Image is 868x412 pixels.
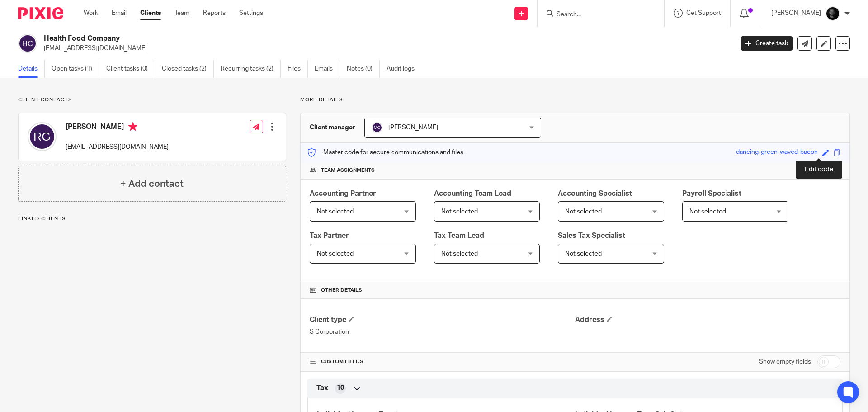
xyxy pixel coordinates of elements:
[44,44,727,53] p: [EMAIL_ADDRESS][DOMAIN_NAME]
[203,9,226,18] a: Reports
[771,9,821,18] p: [PERSON_NAME]
[315,60,340,78] a: Emails
[175,9,189,18] a: Team
[66,122,169,133] h4: [PERSON_NAME]
[736,147,818,158] div: dancing-green-waved-bacon
[106,60,155,78] a: Client tasks (0)
[321,167,375,174] span: Team assignments
[682,190,741,197] span: Payroll Specialist
[317,208,354,215] span: Not selected
[300,96,850,104] p: More details
[310,358,575,365] h4: CUSTOM FIELDS
[434,232,484,239] span: Tax Team Lead
[18,215,286,223] p: Linked clients
[18,7,63,19] img: Pixie
[310,190,376,197] span: Accounting Partner
[44,34,590,43] h2: Health Food Company
[556,11,637,19] input: Search
[558,190,632,197] span: Accounting Specialist
[388,124,438,131] span: [PERSON_NAME]
[565,208,602,215] span: Not selected
[347,60,380,78] a: Notes (0)
[221,60,281,78] a: Recurring tasks (2)
[310,232,349,239] span: Tax Partner
[759,357,811,366] label: Show empty fields
[84,9,98,18] a: Work
[321,287,362,294] span: Other details
[826,6,840,21] img: Chris.jpg
[28,122,57,151] img: svg%3E
[558,232,625,239] span: Sales Tax Specialist
[239,9,263,18] a: Settings
[18,60,45,78] a: Details
[434,190,511,197] span: Accounting Team Lead
[565,251,602,257] span: Not selected
[307,148,463,157] p: Master code for secure communications and files
[112,9,127,18] a: Email
[288,60,308,78] a: Files
[52,60,99,78] a: Open tasks (1)
[120,177,184,191] h4: + Add contact
[441,251,478,257] span: Not selected
[18,34,37,53] img: svg%3E
[387,60,421,78] a: Audit logs
[128,122,137,131] i: Primary
[337,384,344,393] span: 10
[316,384,328,393] span: Tax
[66,142,169,152] p: [EMAIL_ADDRESS][DOMAIN_NAME]
[310,315,575,325] h4: Client type
[18,96,286,104] p: Client contacts
[441,208,478,215] span: Not selected
[689,208,726,215] span: Not selected
[310,123,355,132] h3: Client manager
[310,327,575,336] p: S Corporation
[372,122,382,133] img: svg%3E
[575,315,840,325] h4: Address
[140,9,161,18] a: Clients
[741,36,793,51] a: Create task
[686,10,721,16] span: Get Support
[162,60,214,78] a: Closed tasks (2)
[317,251,354,257] span: Not selected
